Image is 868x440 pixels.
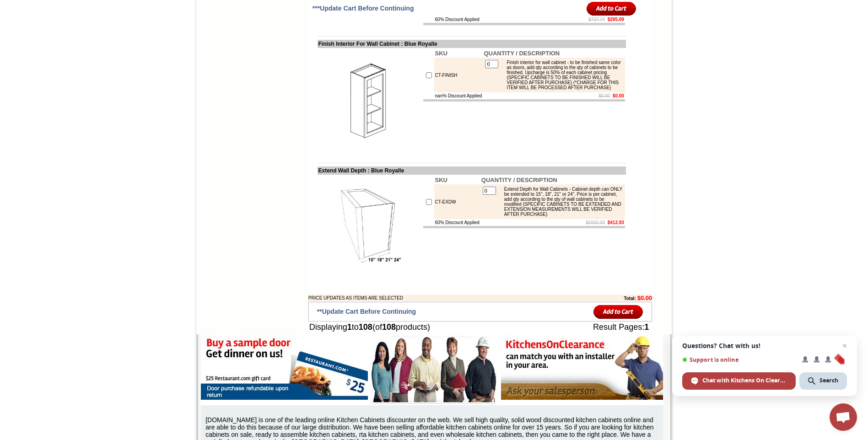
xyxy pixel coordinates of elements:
a: Open chat [830,403,857,431]
img: spacer.gif [151,26,153,26]
b: $412.93 [608,220,624,225]
td: Displaying to (of products) [308,322,539,333]
b: 108 [382,322,396,332]
img: Finish Interior For Wall Cabinet [318,49,421,152]
b: QUANTITY / DESCRIPTION [481,177,557,183]
td: [PERSON_NAME] White Shaker [74,42,102,52]
div: Extend Depth for Wall Cabinets - Cabinet depth can ONLY be extended to 15", 18", 21" or 24". Pric... [500,187,623,217]
img: spacer.gif [127,26,128,26]
b: Price Sheet View in PDF Format [11,4,74,9]
td: Finish Interior For Wall Cabinet : Blue Royalle [318,40,626,48]
span: Search [819,376,838,385]
b: QUANTITY / DESCRIPTION [484,50,560,57]
img: pdf.png [1,2,9,10]
b: $295.09 [608,17,624,22]
b: $0.00 [613,93,624,98]
td: Altmann Yellow Walnut [49,42,73,52]
td: Alabaster Shaker [25,42,48,51]
b: $0.00 [637,295,652,301]
span: Support is online [682,356,796,363]
img: spacer.gif [102,26,103,26]
td: CT-EXDW [434,184,480,219]
span: Chat with Kitchens On Clearance [702,376,787,385]
s: $737.74 [588,17,605,22]
b: SKU [435,177,447,183]
span: ***Update Cart Before Continuing [313,5,414,12]
b: 108 [359,322,372,332]
img: Extend Wall Depth [318,176,421,279]
td: Result Pages: [539,322,652,333]
td: Belton Blue Shaker [153,42,176,52]
span: Questions? Chat with us! [682,342,847,349]
b: 1 [347,322,352,332]
td: CT-FINISH [434,58,483,92]
td: 60% Discount Applied [434,16,480,23]
span: Chat with Kitchens On Clearance [682,372,796,390]
td: Baycreek Gray [103,42,127,51]
span: Search [799,372,847,390]
td: Extend Wall Depth : Blue Royalle [318,166,626,175]
s: $1032.33 [586,220,605,225]
a: Price Sheet View in PDF Format [11,1,74,9]
img: spacer.gif [23,26,25,26]
td: PRICE UPDATES AS ITEMS ARE SELECTED [308,295,573,301]
img: spacer.gif [48,26,49,26]
span: **Update Cart Before Continuing [317,308,416,315]
div: Finish interior for wall cabinet - to be finished same color as doors, add qty according to the q... [502,60,623,90]
b: Total: [624,296,636,301]
input: Add to Cart [593,304,643,319]
b: SKU [435,50,447,57]
td: 60% Discount Applied [434,219,480,226]
td: Bellmonte Maple [128,42,151,51]
td: nan% Discount Applied [434,92,483,99]
img: spacer.gif [73,26,74,26]
b: 1 [644,322,649,332]
input: Add to Cart [587,1,636,16]
s: $0.00 [598,93,610,98]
